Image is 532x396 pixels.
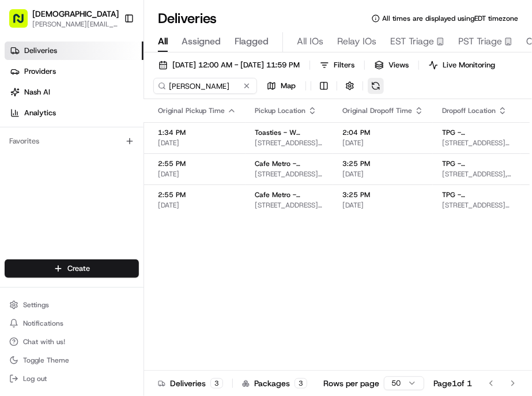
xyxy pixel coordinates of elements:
[12,122,21,131] div: 📗
[5,5,119,32] button: [DEMOGRAPHIC_DATA][PERSON_NAME][EMAIL_ADDRESS][DOMAIN_NAME]
[23,356,69,365] span: Toggle Theme
[369,57,414,73] button: Views
[297,35,323,48] span: All IOs
[23,300,49,310] span: Settings
[368,78,384,94] button: Refresh
[255,159,324,168] span: Cafe Metro - [STREET_ADDRESS]
[12,64,32,85] img: 1736555255976-a54dd68f-1ca7-489b-9aae-adbdc363a1c4
[388,60,409,70] span: Views
[342,169,424,179] span: [DATE]
[158,159,236,168] span: 2:55 PM
[342,128,424,137] span: 2:04 PM
[337,35,376,48] span: Relay IOs
[342,159,424,168] span: 3:25 PM
[235,35,269,48] span: Flagged
[5,334,139,350] button: Chat with us!
[255,190,324,199] span: Cafe Metro - [STREET_ADDRESS]
[5,315,139,331] button: Notifications
[23,121,88,133] span: Knowledge Base
[5,371,139,387] button: Log out
[442,169,511,179] span: [STREET_ADDRESS], [STREET_ADDRESS][US_STATE]
[23,337,65,346] span: Chat with us!
[442,190,511,199] span: TPG - [GEOGRAPHIC_DATA]
[424,57,500,73] button: Live Monitoring
[342,201,424,210] span: [DATE]
[442,106,496,115] span: Dropoff Location
[7,116,93,137] a: 📗Knowledge Base
[458,35,502,48] span: PST Triage
[153,57,305,73] button: [DATE] 12:00 AM - [DATE] 11:59 PM
[255,201,324,210] span: [STREET_ADDRESS][US_STATE]
[81,149,139,158] a: Powered byPylon
[39,64,189,76] div: Start new chat
[23,319,63,328] span: Notifications
[262,78,301,94] button: Map
[5,132,139,150] div: Favorites
[23,374,47,383] span: Log out
[334,60,354,70] span: Filters
[295,378,307,389] div: 3
[281,81,296,91] span: Map
[109,121,185,133] span: API Documentation
[5,352,139,368] button: Toggle Theme
[382,14,518,23] span: All times are displayed using EDT timezone
[323,378,379,389] p: Rows per page
[158,35,168,48] span: All
[172,60,300,70] span: [DATE] 12:00 AM - [DATE] 11:59 PM
[24,66,56,77] span: Providers
[342,138,424,148] span: [DATE]
[158,190,236,199] span: 2:55 PM
[158,138,236,148] span: [DATE]
[390,35,434,48] span: EST Triage
[442,128,511,137] span: TPG - [GEOGRAPHIC_DATA]
[255,138,324,148] span: [STREET_ADDRESS][US_STATE]
[442,201,511,210] span: [STREET_ADDRESS][US_STATE]
[93,116,190,137] a: 💻API Documentation
[443,60,495,70] span: Live Monitoring
[158,201,236,210] span: [DATE]
[158,106,225,115] span: Original Pickup Time
[5,62,144,81] a: Providers
[196,67,210,81] button: Start new chat
[153,78,257,94] input: Type to search
[342,190,424,199] span: 3:25 PM
[5,104,144,122] a: Analytics
[24,108,56,118] span: Analytics
[158,128,236,137] span: 1:34 PM
[442,138,511,148] span: [STREET_ADDRESS][US_STATE]
[39,76,146,85] div: We're available if you need us!
[5,259,139,278] button: Create
[5,297,139,313] button: Settings
[210,378,223,389] div: 3
[442,159,511,168] span: TPG - [GEOGRAPHIC_DATA]
[242,378,307,389] div: Packages
[158,169,236,179] span: [DATE]
[433,378,472,389] div: Page 1 of 1
[24,87,50,97] span: Nash AI
[30,28,190,40] input: Clear
[97,122,107,131] div: 💻
[24,46,57,56] span: Deliveries
[32,20,119,29] button: [PERSON_NAME][EMAIL_ADDRESS][DOMAIN_NAME]
[67,263,90,274] span: Create
[32,8,119,20] button: [DEMOGRAPHIC_DATA]
[182,35,221,48] span: Assigned
[255,128,324,137] span: Toasties - W [GEOGRAPHIC_DATA]
[255,106,305,115] span: Pickup Location
[5,83,144,101] a: Nash AI
[315,57,360,73] button: Filters
[158,378,223,389] div: Deliveries
[255,169,324,179] span: [STREET_ADDRESS][US_STATE]
[115,149,139,158] span: Pylon
[342,106,412,115] span: Original Dropoff Time
[5,42,144,60] a: Deliveries
[158,9,217,28] h1: Deliveries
